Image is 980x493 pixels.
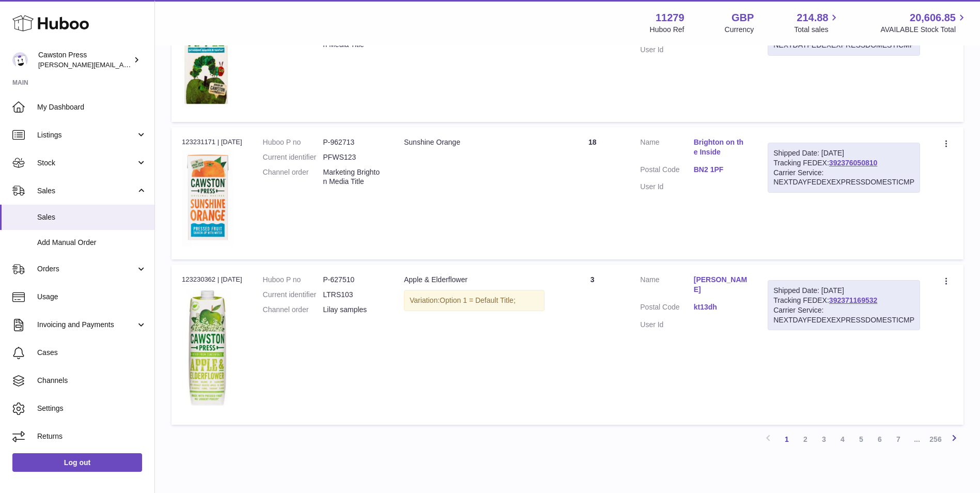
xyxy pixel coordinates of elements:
span: ... [908,430,926,449]
a: 256 [926,430,945,449]
dd: Marketing Brighton Media Title [323,167,383,187]
dd: PFWS123 [323,152,383,162]
span: Settings [37,404,147,413]
img: 1709833080.png [182,150,234,246]
dt: User Id [640,182,693,192]
div: Currency [725,25,754,35]
dt: Postal Code [640,165,693,177]
span: Total sales [794,25,840,35]
dt: User Id [640,45,693,55]
img: thomas.carson@cawstonpress.com [12,52,28,68]
div: Shipped Date: [DATE] [773,148,914,158]
td: 18 [555,127,630,259]
a: 1 [777,430,796,449]
div: Tracking FEDEX: [768,280,920,331]
span: [PERSON_NAME][EMAIL_ADDRESS][PERSON_NAME][DOMAIN_NAME] [38,60,262,69]
span: Stock [37,158,136,168]
a: 5 [852,430,870,449]
span: My Dashboard [37,102,147,112]
dt: Postal Code [640,302,693,315]
span: Listings [37,130,136,140]
span: Invoicing and Payments [37,320,136,330]
div: Cawston Press [38,50,131,70]
dt: Channel order [263,305,323,315]
div: Carrier Service: NEXTDAYFEDEXEXPRESSDOMESTICMP [773,168,914,188]
a: 4 [833,430,852,449]
dt: Huboo P no [263,275,323,285]
a: 392371169532 [829,296,877,304]
a: Brighton on the Inside [694,137,747,157]
a: 3 [815,430,833,449]
strong: 11279 [656,11,685,25]
span: Sales [37,186,136,196]
div: Shipped Date: [DATE] [773,286,914,296]
a: 214.88 Total sales [794,11,840,35]
a: 392376050810 [829,159,877,167]
a: BN2 1PF [694,165,747,175]
dt: Current identifier [263,152,323,162]
span: Cases [37,348,147,358]
img: 112791728636535.JPG [182,13,234,109]
dd: P-962713 [323,137,383,147]
td: 3 [555,265,630,425]
div: Tracking FEDEX: [768,143,920,193]
a: [PERSON_NAME] [694,275,747,295]
span: Sales [37,212,147,222]
dt: Name [640,137,693,160]
a: kt13dh [694,302,747,312]
div: Carrier Service: NEXTDAYFEDEXEXPRESSDOMESTICMP [773,305,914,325]
div: Huboo Ref [650,25,685,35]
strong: GBP [732,11,754,25]
a: 7 [889,430,908,449]
span: Channels [37,376,147,386]
a: 2 [796,430,815,449]
span: Returns [37,432,147,441]
img: 112791728631823.JPG [182,287,234,411]
span: AVAILABLE Stock Total [880,25,968,35]
dt: User Id [640,320,693,330]
a: 6 [870,430,889,449]
div: 123230362 | [DATE] [182,275,242,284]
div: 123231171 | [DATE] [182,137,242,147]
span: Usage [37,292,147,302]
span: 20,606.85 [910,11,956,25]
span: 214.88 [797,11,828,25]
span: Add Manual Order [37,238,147,248]
dt: Huboo P no [263,137,323,147]
span: Option 1 = Default Title; [440,296,516,304]
dd: Lilay samples [323,305,383,315]
div: Variation: [404,290,545,311]
a: Log out [12,453,142,472]
a: 20,606.85 AVAILABLE Stock Total [880,11,968,35]
div: Sunshine Orange [404,137,545,147]
div: Apple & Elderflower [404,275,545,285]
dt: Current identifier [263,290,323,300]
dt: Name [640,275,693,297]
span: Orders [37,264,136,274]
dd: P-627510 [323,275,383,285]
dd: LTRS103 [323,290,383,300]
dt: Channel order [263,167,323,187]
